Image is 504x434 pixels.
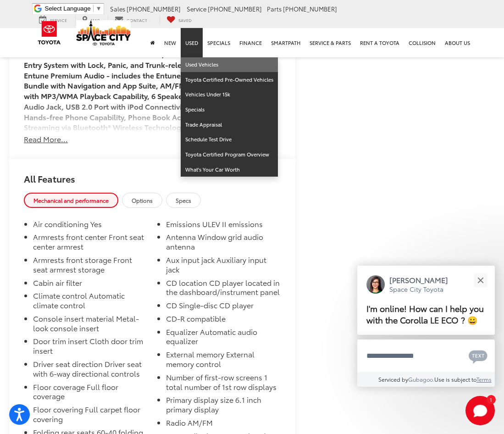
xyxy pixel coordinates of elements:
[166,232,281,255] li: Antenna Window grid audio antenna
[33,359,148,382] li: Driver seat direction Driver seat with 6-way directional controls
[33,382,148,405] li: Floor coverage Full floor coverage
[181,57,278,72] a: Used Vehicles
[32,15,74,25] a: Service
[166,255,281,278] li: Aux input jack Auxiliary input jack
[404,28,440,57] a: Collision
[33,255,148,278] li: Armrests front storage Front seat armrest storage
[176,196,191,204] span: Specs
[166,278,281,301] li: CD location CD player located in the dashboard/instrument panel
[267,5,282,13] span: Parts
[476,375,492,383] a: Terms
[471,270,490,290] button: Close
[33,291,148,314] li: Climate control Automatic climate control
[146,28,160,57] a: Home
[33,314,148,337] li: Console insert material Metal-look console insert
[434,375,476,383] span: Use is subject to
[181,117,278,133] a: Trade Appraisal
[33,405,148,428] li: Floor covering Full carpet floor covering
[389,285,448,294] p: Space City Toyota
[160,15,199,25] a: My Saved Vehicles
[178,17,192,23] span: Saved
[166,219,281,233] li: Emissions ULEV II emissions
[305,28,355,57] a: Service & Parts
[181,28,203,57] a: Used
[357,266,495,387] div: Close[PERSON_NAME]Space City ToyotaI'm online! How can I help you with the Corolla LE ECO ? 😀Type...
[166,350,281,373] li: External memory External memory control
[357,339,495,373] textarea: Type your message
[490,397,492,401] span: 1
[166,314,281,327] li: CD-R compatible
[32,18,66,48] img: Toyota
[166,395,281,418] li: Primary display size 6.1 inch primary display
[378,375,408,383] span: Serviced by
[108,15,154,25] a: Contact
[465,396,495,425] button: Toggle Chat Window
[91,17,100,23] span: Map
[9,159,295,193] h2: All Features
[75,15,106,25] a: Map
[408,375,434,383] a: Gubagoo.
[50,17,67,23] span: Service
[440,28,475,57] a: About Us
[208,5,262,13] span: [PHONE_NUMBER]
[355,28,404,57] a: Rent a Toyota
[283,5,337,13] span: [PHONE_NUMBER]
[469,349,487,364] svg: Text
[127,5,181,13] span: [PHONE_NUMBER]
[45,5,102,12] a: Select Language​
[127,17,147,23] span: Contact
[24,134,68,145] button: Read More...
[110,5,125,13] span: Sales
[203,28,235,57] a: Specials
[76,20,131,45] img: Space City Toyota
[181,72,278,88] a: Toyota Certified Pre-Owned Vehicles
[181,132,278,147] a: Schedule Test Drive
[45,5,91,12] span: Select Language
[96,5,102,12] span: ▼
[33,278,148,291] li: Cabin air filter
[187,5,206,13] span: Service
[266,28,305,57] a: SmartPath
[181,87,278,102] a: Vehicles Under 15k
[181,162,278,177] a: What's Your Car Worth
[33,336,148,359] li: Door trim insert Cloth door trim insert
[465,396,495,425] svg: Start Chat
[166,373,281,395] li: Number of first-row screens 1 total number of 1st row displays
[33,232,148,255] li: Armrests front center Front seat center armrest
[181,102,278,117] a: Specials
[389,275,448,285] p: [PERSON_NAME]
[166,327,281,350] li: Equalizer Automatic audio equalizer
[160,28,181,57] a: New
[366,302,484,326] span: I'm online! How can I help you with the Corolla LE ECO ? 😀
[181,147,278,162] a: Toyota Certified Program Overview
[166,418,281,431] li: Radio AM/FM
[132,196,153,204] span: Options
[466,345,490,366] button: Chat with SMS
[235,28,266,57] a: Finance
[33,219,148,233] li: Air conditioning Yes
[166,300,281,314] li: CD Single-disc CD player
